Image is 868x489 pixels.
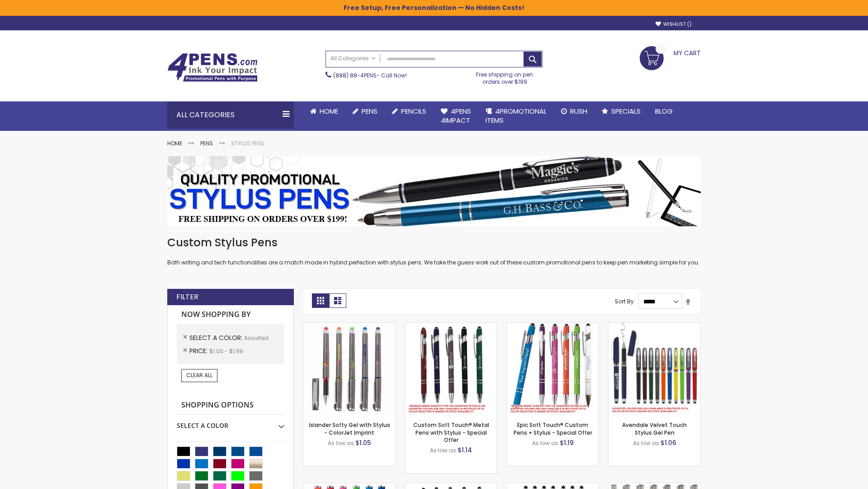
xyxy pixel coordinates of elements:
[570,106,587,116] span: Rush
[486,106,547,125] span: 4PROMOTIONAL ITEMS
[181,369,217,382] a: Clear All
[385,101,434,121] a: Pencils
[611,106,641,116] span: Specials
[622,421,687,436] a: Avendale Velvet Touch Stylus Gel Pen
[507,322,599,330] a: 4P-MS8B-Assorted
[189,333,244,342] span: Select A Color
[167,53,258,82] img: 4Pens Custom Pens and Promotional Products
[362,106,377,116] span: Pens
[167,156,701,226] img: Stylus Pens
[478,101,554,131] a: 4PROMOTIONALITEMS
[244,334,269,342] span: Assorted
[594,101,648,121] a: Specials
[405,323,497,415] img: Custom Soft Touch® Metal Pens with Stylus-Assorted
[609,322,700,330] a: Avendale Velvet Touch Stylus Gel Pen-Assorted
[507,323,599,415] img: 4P-MS8B-Assorted
[430,446,456,454] span: As low as
[167,235,701,267] div: Both writing and tech functionalities are a match made in hybrid perfection with stylus pens. We ...
[648,101,680,121] a: Blog
[660,438,676,447] span: $1.06
[458,446,472,455] span: $1.14
[200,139,213,147] a: Pens
[177,305,284,324] strong: Now Shopping by
[303,101,345,121] a: Home
[333,72,407,79] span: - Call Now!
[434,101,478,131] a: 4Pens4impact
[177,415,284,430] div: Select A Color
[303,323,395,415] img: Islander Softy Gel with Stylus - ColorJet Imprint-Assorted
[560,438,574,447] span: $1.19
[167,101,294,129] div: All Categories
[441,106,471,125] span: 4Pens 4impact
[554,101,594,121] a: Rush
[167,235,701,250] h1: Custom Stylus Pens
[328,439,354,447] span: As low as
[345,101,385,121] a: Pens
[330,55,376,62] span: All Categories
[177,396,284,415] strong: Shopping Options
[320,106,338,116] span: Home
[609,323,700,415] img: Avendale Velvet Touch Stylus Gel Pen-Assorted
[303,322,395,330] a: Islander Softy Gel with Stylus - ColorJet Imprint-Assorted
[405,322,497,330] a: Custom Soft Touch® Metal Pens with Stylus-Assorted
[514,421,592,436] a: Epic Soft Touch® Custom Pens + Stylus - Special Offer
[186,371,212,379] span: Clear All
[209,347,243,355] span: $1.00 - $1.99
[615,297,634,305] label: Sort By
[532,439,558,447] span: As low as
[312,293,329,308] strong: Grid
[309,421,390,436] a: Islander Softy Gel with Stylus - ColorJet Imprint
[167,139,182,147] a: Home
[333,72,377,79] a: (888) 88-4PENS
[231,139,264,147] strong: Stylus Pens
[655,106,673,116] span: Blog
[326,51,380,66] a: All Categories
[401,106,426,116] span: Pencils
[467,67,543,86] div: Free shipping on pen orders over $199
[633,439,659,447] span: As low as
[189,346,209,355] span: Price
[176,292,198,302] strong: Filter
[413,421,489,443] a: Custom Soft Touch® Metal Pens with Stylus - Special Offer
[656,21,692,28] a: Wishlist
[355,438,371,447] span: $1.05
